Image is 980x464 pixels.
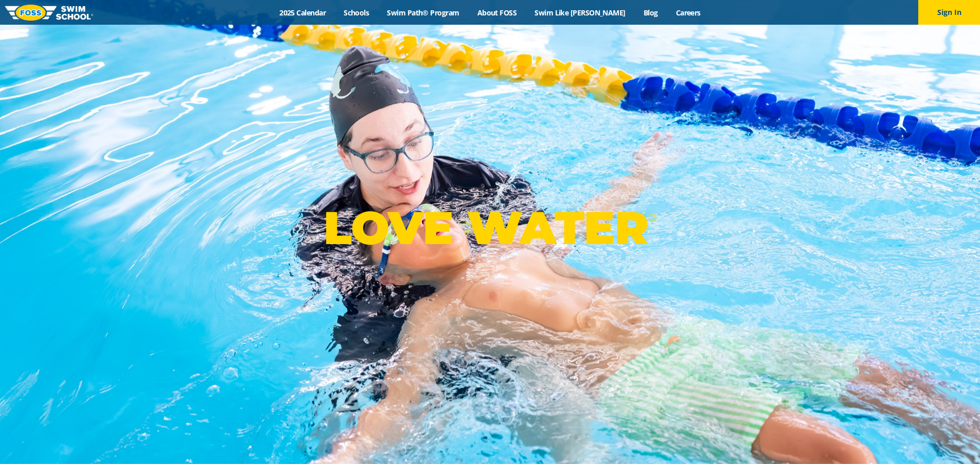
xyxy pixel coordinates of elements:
[324,200,656,255] p: LOVE WATER
[667,8,709,18] a: Careers
[335,8,378,18] a: Schools
[5,5,93,21] img: FOSS Swim School Logo
[378,8,468,18] a: Swim Path® Program
[468,8,526,18] a: About FOSS
[271,8,335,18] a: 2025 Calendar
[526,8,635,18] a: Swim Like [PERSON_NAME]
[634,8,667,18] a: Blog
[648,211,656,224] sup: ®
